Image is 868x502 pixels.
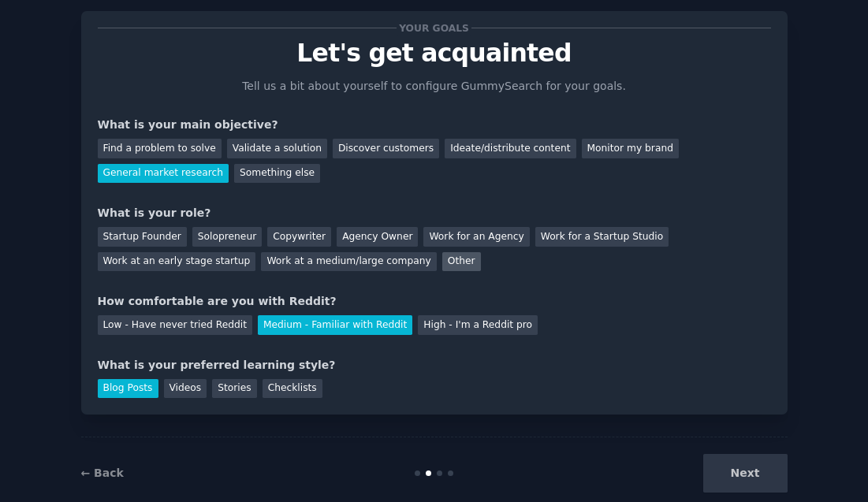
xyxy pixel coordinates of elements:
[98,39,771,67] p: Let's get acquainted
[418,315,538,335] div: High - I'm a Reddit pro
[267,227,331,247] div: Copywriter
[98,252,256,272] div: Work at an early stage startup
[98,139,222,158] div: Find a problem to solve
[397,20,472,36] span: Your goals
[98,205,771,221] div: What is your role?
[261,252,436,272] div: Work at a medium/large company
[98,357,771,374] div: What is your preferred learning style?
[98,379,158,399] div: Blog Posts
[81,467,124,479] a: ← Back
[442,252,481,272] div: Other
[212,379,256,399] div: Stories
[258,315,412,335] div: Medium - Familiar with Reddit
[98,293,771,310] div: How comfortable are you with Reddit?
[236,78,633,95] p: Tell us a bit about yourself to configure GummySearch for your goals.
[423,227,529,247] div: Work for an Agency
[192,227,262,247] div: Solopreneur
[337,227,418,247] div: Agency Owner
[535,227,669,247] div: Work for a Startup Studio
[98,315,252,335] div: Low - Have never tried Reddit
[227,139,327,158] div: Validate a solution
[98,164,229,184] div: General market research
[582,139,679,158] div: Monitor my brand
[164,379,207,399] div: Videos
[98,117,771,133] div: What is your main objective?
[263,379,322,399] div: Checklists
[333,139,439,158] div: Discover customers
[445,139,576,158] div: Ideate/distribute content
[98,227,187,247] div: Startup Founder
[234,164,320,184] div: Something else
